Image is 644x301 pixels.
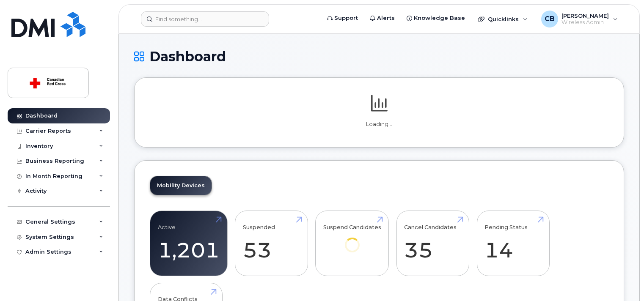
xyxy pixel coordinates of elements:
p: Loading... [150,120,608,128]
a: Mobility Devices [150,176,212,195]
a: Suspend Candidates [323,216,381,264]
a: Pending Status 14 [484,216,542,271]
a: Active 1,201 [158,216,220,271]
a: Cancel Candidates 35 [404,216,461,271]
h1: Dashboard [134,49,624,64]
a: Suspended 53 [243,216,300,271]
